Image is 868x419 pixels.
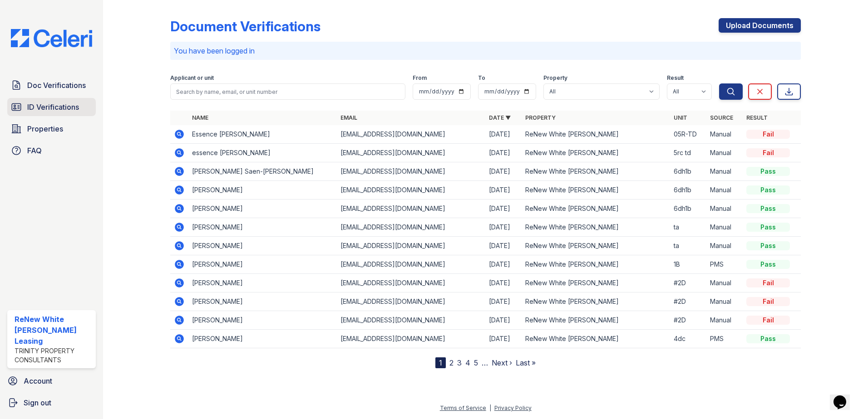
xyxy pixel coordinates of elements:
[337,330,485,348] td: [EMAIL_ADDRESS][DOMAIN_NAME]
[478,74,485,82] label: To
[525,114,556,121] a: Property
[830,383,859,410] iframe: chat widget
[485,255,522,274] td: [DATE]
[494,404,532,411] a: Privacy Policy
[522,311,670,330] td: ReNew White [PERSON_NAME]
[746,260,790,269] div: Pass
[543,74,567,82] label: Property
[670,162,706,181] td: 6dh1b
[337,144,485,162] td: [EMAIL_ADDRESS][DOMAIN_NAME]
[522,218,670,237] td: ReNew White [PERSON_NAME]
[188,144,337,162] td: essence [PERSON_NAME]
[667,74,684,82] label: Result
[522,255,670,274] td: ReNew White [PERSON_NAME]
[522,292,670,311] td: ReNew White [PERSON_NAME]
[746,185,790,195] div: Pass
[485,181,522,200] td: [DATE]
[485,200,522,218] td: [DATE]
[670,200,706,218] td: 6dh1b
[27,80,86,91] span: Doc Verifications
[337,292,485,311] td: [EMAIL_ADDRESS][DOMAIN_NAME]
[27,102,79,112] span: ID Verifications
[670,125,706,144] td: 05R-TD
[27,145,42,156] span: FAQ
[670,292,706,311] td: #2D
[188,292,337,311] td: [PERSON_NAME]
[522,274,670,292] td: ReNew White [PERSON_NAME]
[746,278,790,287] div: Fail
[485,292,522,311] td: [DATE]
[337,162,485,181] td: [EMAIL_ADDRESS][DOMAIN_NAME]
[188,125,337,144] td: Essence [PERSON_NAME]
[522,237,670,255] td: ReNew White [PERSON_NAME]
[337,200,485,218] td: [EMAIL_ADDRESS][DOMAIN_NAME]
[170,74,214,82] label: Applicant or unit
[485,274,522,292] td: [DATE]
[457,358,462,367] a: 3
[188,255,337,274] td: [PERSON_NAME]
[337,237,485,255] td: [EMAIL_ADDRESS][DOMAIN_NAME]
[474,358,478,367] a: 5
[188,311,337,330] td: [PERSON_NAME]
[485,144,522,162] td: [DATE]
[706,125,743,144] td: Manual
[746,223,790,232] div: Pass
[706,144,743,162] td: Manual
[706,292,743,311] td: Manual
[670,144,706,162] td: 5rc td
[188,237,337,255] td: [PERSON_NAME]
[674,114,687,121] a: Unit
[706,200,743,218] td: Manual
[337,125,485,144] td: [EMAIL_ADDRESS][DOMAIN_NAME]
[719,18,801,33] a: Upload Documents
[188,274,337,292] td: [PERSON_NAME]
[337,181,485,200] td: [EMAIL_ADDRESS][DOMAIN_NAME]
[188,330,337,348] td: [PERSON_NAME]
[670,218,706,237] td: ta
[746,114,768,121] a: Result
[706,218,743,237] td: Manual
[340,114,357,121] a: Email
[188,218,337,237] td: [PERSON_NAME]
[27,123,63,134] span: Properties
[746,204,790,213] div: Pass
[24,397,51,408] span: Sign out
[670,311,706,330] td: #2D
[706,162,743,181] td: Manual
[516,358,536,367] a: Last »
[710,114,733,121] a: Source
[4,372,99,390] a: Account
[24,375,52,386] span: Account
[485,311,522,330] td: [DATE]
[670,255,706,274] td: 1B
[4,394,99,412] a: Sign out
[522,200,670,218] td: ReNew White [PERSON_NAME]
[670,181,706,200] td: 6dh1b
[449,358,454,367] a: 2
[485,218,522,237] td: [DATE]
[7,98,96,116] a: ID Verifications
[7,141,96,160] a: FAQ
[522,144,670,162] td: ReNew White [PERSON_NAME]
[706,274,743,292] td: Manual
[706,255,743,274] td: PMS
[337,218,485,237] td: [EMAIL_ADDRESS][DOMAIN_NAME]
[746,297,790,306] div: Fail
[485,162,522,181] td: [DATE]
[188,200,337,218] td: [PERSON_NAME]
[485,237,522,255] td: [DATE]
[465,358,470,367] a: 4
[746,130,790,139] div: Fail
[706,311,743,330] td: Manual
[670,237,706,255] td: ta
[485,125,522,144] td: [DATE]
[489,114,511,121] a: Date ▼
[492,358,512,367] a: Next ›
[192,114,208,121] a: Name
[435,357,446,368] div: 1
[174,45,797,56] p: You have been logged in
[482,357,488,368] span: …
[670,274,706,292] td: #2D
[188,181,337,200] td: [PERSON_NAME]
